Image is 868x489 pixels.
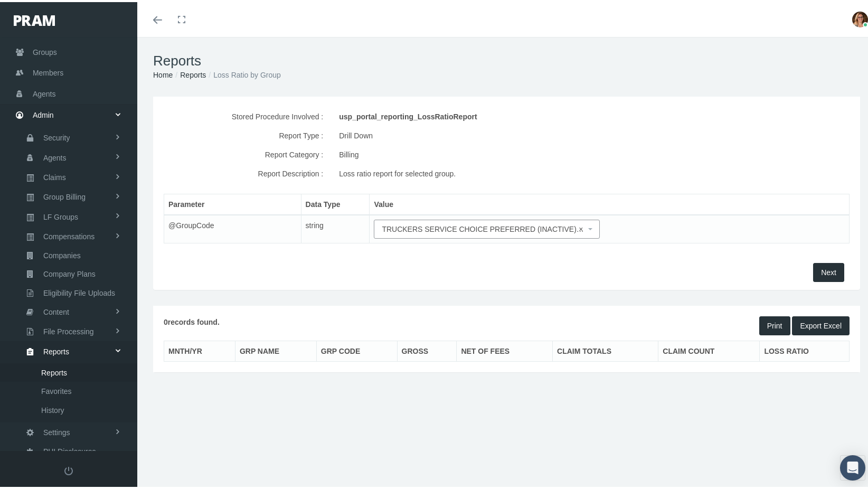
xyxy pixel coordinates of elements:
div: Open Intercom Messenger [840,453,865,478]
span: Next [821,266,836,275]
button: Next [813,261,844,280]
span: Security [43,127,70,145]
span: Company Plans [43,263,96,281]
span: Content [43,301,69,319]
th: Value [370,192,850,213]
span: Agents [43,147,67,165]
th: CLAIM TOTALS [553,339,658,360]
span: Companies [43,245,81,262]
span: Agents [33,82,56,102]
button: Print [759,314,790,333]
span: Groups [33,40,57,60]
div: Loss ratio report for selected group. [339,162,732,181]
th: MNTH/YR [164,339,235,360]
span: Compensations [43,225,95,243]
h1: Reports [153,51,860,67]
li: Loss Ratio by Group [206,67,281,79]
span: Settings [43,421,70,439]
div: Billing [339,143,732,162]
span: Members [33,61,63,81]
label: Report Description : [156,162,331,181]
span: × [579,221,587,233]
img: PRAM_20_x_78.png [14,13,55,24]
th: NET OF FEES [457,339,553,360]
label: Report Type : [156,124,331,143]
span: LF Groups [43,206,78,224]
th: Parameter [164,192,301,213]
label: Stored Procedure Involved : [156,105,331,124]
th: Data Type [301,192,370,213]
div: usp_portal_reporting_LossRatioReport [339,105,732,124]
span: Eligibility File Uploads [43,282,115,300]
td: @GroupCode [164,213,301,241]
span: TRUCKERS SERVICE CHOICE PREFERRED (INACTIVE) - !!!IB0165C [374,218,600,237]
a: Home [153,69,173,77]
span: 0 [164,316,168,324]
span: Admin [33,103,54,123]
span: History [41,399,64,417]
td: string [301,213,370,241]
span: TRUCKERS SERVICE CHOICE PREFERRED (INACTIVE) - !!!IB0165C [382,221,586,233]
span: Reports [43,341,69,359]
span: Reports [41,362,67,380]
img: S_Profile_Picture_2.jpg [852,10,868,25]
div: Drill Down [339,124,732,143]
th: CLAIM COUNT [658,339,760,360]
span: Group Billing [43,186,86,204]
th: GRP CODE [316,339,397,360]
div: records found. [156,314,507,333]
th: GROSS [397,339,457,360]
span: File Processing [43,321,94,338]
span: Favorites [41,380,72,398]
button: Export Excel [792,314,850,333]
th: GRP NAME [235,339,316,360]
label: Report Category : [156,143,331,162]
span: Claims [43,166,66,184]
th: LOSS RATIO [760,339,850,360]
a: Reports [180,69,206,77]
span: PHI Disclosures [43,440,96,458]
